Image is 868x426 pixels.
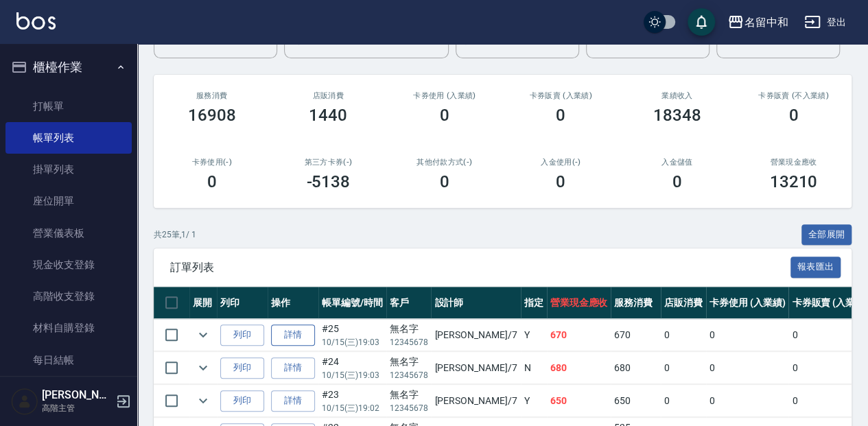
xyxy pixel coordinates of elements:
a: 營業儀表板 [5,217,132,249]
h3: 16908 [188,106,236,125]
td: 650 [611,385,661,417]
h2: 卡券販賣 (入業績) [519,91,603,100]
th: 展開 [189,287,217,319]
h3: 0 [440,106,449,125]
button: expand row [193,357,213,378]
td: 0 [661,352,706,384]
button: 報表匯出 [790,257,841,278]
button: expand row [193,390,213,411]
p: 12345678 [390,369,428,381]
h2: 營業現金應收 [752,158,836,167]
h2: 第三方卡券(-) [287,158,371,167]
a: 詳情 [271,390,315,412]
h3: 服務消費 [170,91,254,100]
td: 680 [547,352,611,384]
th: 操作 [268,287,318,319]
td: 0 [706,352,789,384]
p: 高階主管 [42,402,112,414]
h3: 0 [556,106,565,125]
th: 店販消費 [661,287,706,319]
h3: 0 [556,172,565,191]
h2: 業績收入 [635,91,719,100]
th: 卡券使用 (入業績) [706,287,789,319]
h2: 店販消費 [287,91,371,100]
td: N [521,352,547,384]
a: 掛單列表 [5,154,132,185]
th: 服務消費 [611,287,661,319]
td: 680 [611,352,661,384]
h2: 卡券使用 (入業績) [403,91,486,100]
button: 列印 [220,324,264,346]
div: 無名字 [390,388,428,402]
div: 無名字 [390,322,428,336]
td: 670 [547,319,611,351]
td: #24 [318,352,386,384]
h2: 入金儲值 [635,158,719,167]
p: 12345678 [390,336,428,348]
button: 全部展開 [801,224,852,246]
h3: 1440 [309,106,347,125]
td: [PERSON_NAME] /7 [431,385,520,417]
td: #23 [318,385,386,417]
th: 列印 [217,287,268,319]
h3: 18348 [653,106,701,125]
th: 營業現金應收 [547,287,611,319]
td: Y [521,385,547,417]
td: [PERSON_NAME] /7 [431,352,520,384]
th: 帳單編號/時間 [318,287,386,319]
button: 名留中和 [722,8,793,36]
button: expand row [193,324,213,345]
h3: 0 [440,172,449,191]
td: 0 [706,385,789,417]
img: Logo [16,12,56,29]
h3: 0 [207,172,217,191]
a: 每日結帳 [5,344,132,376]
h3: -5138 [306,172,350,191]
p: 10/15 (三) 19:03 [322,336,383,348]
div: 無名字 [390,355,428,369]
th: 客戶 [386,287,432,319]
td: 670 [611,319,661,351]
a: 打帳單 [5,91,132,122]
p: 共 25 筆, 1 / 1 [154,228,196,241]
button: 櫃檯作業 [5,49,132,85]
a: 材料自購登錄 [5,312,132,344]
h2: 卡券使用(-) [170,158,254,167]
a: 高階收支登錄 [5,281,132,312]
p: 10/15 (三) 19:03 [322,369,383,381]
p: 10/15 (三) 19:02 [322,402,383,414]
h2: 其他付款方式(-) [403,158,486,167]
h3: 13210 [769,172,817,191]
a: 帳單列表 [5,122,132,154]
p: 12345678 [390,402,428,414]
h2: 入金使用(-) [519,158,603,167]
td: 0 [661,319,706,351]
img: Person [11,388,38,415]
button: 列印 [220,357,264,379]
a: 報表匯出 [790,260,841,273]
h3: 0 [788,106,798,125]
button: 登出 [799,10,852,35]
td: #25 [318,319,386,351]
h3: 0 [672,172,682,191]
a: 排班表 [5,376,132,407]
a: 座位開單 [5,185,132,217]
td: 0 [661,385,706,417]
th: 指定 [521,287,547,319]
td: 650 [547,385,611,417]
h2: 卡券販賣 (不入業績) [752,91,836,100]
a: 詳情 [271,324,315,346]
th: 設計師 [431,287,520,319]
h5: [PERSON_NAME] [42,388,112,402]
a: 詳情 [271,357,315,379]
a: 現金收支登錄 [5,249,132,281]
span: 訂單列表 [170,261,790,274]
td: Y [521,319,547,351]
td: [PERSON_NAME] /7 [431,319,520,351]
button: 列印 [220,390,264,412]
div: 名留中和 [744,14,788,31]
td: 0 [706,319,789,351]
button: save [688,8,715,36]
